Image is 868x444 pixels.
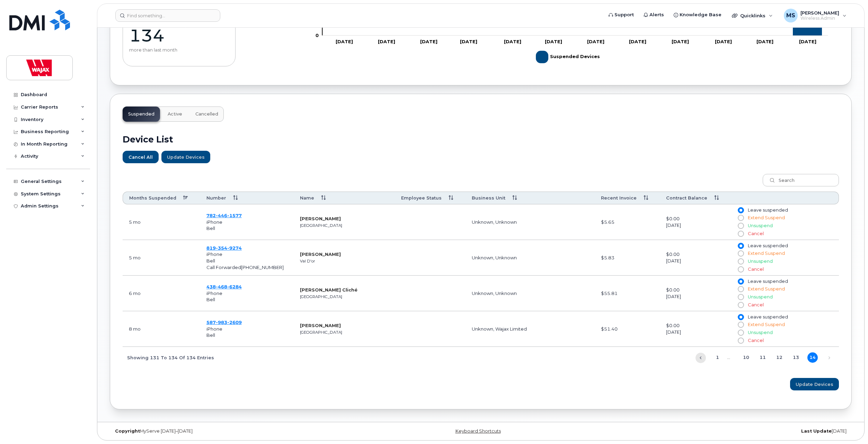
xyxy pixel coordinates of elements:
span: Unsuspend [748,330,773,335]
small: [GEOGRAPHIC_DATA] [300,330,342,335]
span: 1577 [227,213,242,218]
a: 10 [741,352,751,363]
td: $51.40 [595,311,660,347]
a: 11 [758,352,768,363]
a: Support [604,8,639,22]
span: iPhone [206,219,222,225]
strong: [PERSON_NAME] [300,216,341,221]
span: Call Forwarded [206,265,284,270]
span: iPhone [206,290,222,296]
span: [PHONE_NUMBER] [241,265,284,270]
td: April 10, 2025 00:27 [123,204,200,240]
div: [DATE] [666,258,725,264]
a: 14 [807,352,818,363]
td: $0.00 [660,311,732,347]
span: iPhone [206,251,222,257]
tspan: [DATE] [460,39,477,44]
h2: Device List [123,134,839,145]
button: Update Devices [790,378,839,390]
input: Extend Suspend [738,286,743,292]
span: 983 [216,320,227,325]
span: Bell [206,332,215,338]
td: $0.00 [660,204,732,240]
span: Extend Suspend [748,322,785,327]
strong: [PERSON_NAME] Cliché [300,287,357,293]
span: 438 [206,284,242,289]
tspan: [DATE] [545,39,563,44]
a: 8193549274 [206,245,242,251]
p: more than last month [129,47,229,53]
span: 446 [216,213,227,218]
span: Leave suspended [748,314,788,320]
span: 819 [206,245,242,251]
a: 7824461577 [206,213,242,218]
tspan: [DATE] [629,39,647,44]
th: Name: activate to sort column ascending [294,192,395,204]
span: Bell [206,258,215,263]
div: [DATE] [604,428,852,434]
span: Leave suspended [748,243,788,248]
strong: [PERSON_NAME] [300,323,341,328]
tspan: [DATE] [420,39,437,44]
th: Employee Status: activate to sort column ascending [395,192,466,204]
tspan: [DATE] [378,39,395,44]
span: Support [614,11,634,18]
th: Recent Invoice: activate to sort column ascending [595,192,660,204]
input: Leave suspended [738,279,743,284]
div: MyServe [DATE]–[DATE] [110,428,357,434]
span: Extend Suspend [748,251,785,256]
td: March 21, 2025 00:10 [123,276,200,311]
span: Update Devices [796,381,833,388]
strong: [PERSON_NAME] [300,251,341,257]
strong: Copyright [115,428,140,434]
g: Suspended Devices [536,48,600,66]
tspan: [DATE] [756,39,774,44]
td: April 10, 2025 00:27 [123,240,200,276]
span: 6284 [227,284,242,289]
span: 354 [216,245,227,251]
td: $5.83 [595,240,660,276]
span: Cancelled [195,111,218,117]
div: Quicklinks [727,9,778,22]
p: 134 [129,25,229,46]
th: Contract Balance: activate to sort column ascending [660,192,732,204]
th: Business Unit: activate to sort column ascending [466,192,595,204]
span: 2609 [227,320,242,325]
span: Unsuspend [748,259,773,264]
a: Alerts [639,8,669,22]
input: Search [763,174,839,186]
input: Extend Suspend [738,215,743,221]
input: Find something... [115,9,220,22]
td: Unknown, Wajax Limited [466,311,595,347]
tspan: [DATE] [799,39,817,44]
button: Cancel All [123,151,159,163]
small: [GEOGRAPHIC_DATA] [300,223,342,228]
div: [DATE] [666,222,725,229]
span: Update Devices [167,154,205,160]
span: Cancel All [129,154,153,160]
tspan: 0 [316,33,319,38]
span: Extend Suspend [748,215,785,220]
div: [DATE] [666,293,725,300]
span: Cancel [748,338,764,343]
input: Leave suspended [738,243,743,249]
input: Leave suspended [738,314,743,320]
a: 5879832609 [206,320,242,325]
span: Alerts [649,11,664,18]
input: Unsuspend [738,223,743,229]
td: $55.81 [595,276,660,311]
span: Leave suspended [748,279,788,284]
input: Extend Suspend [738,251,743,256]
span: Quicklinks [740,13,765,18]
span: [PERSON_NAME] [800,10,839,16]
tspan: [DATE] [336,39,353,44]
span: Extend Suspend [748,286,785,292]
input: Unsuspend [738,259,743,264]
span: 782 [206,213,242,218]
a: Next [824,353,834,363]
a: Previous [696,353,706,363]
input: Unsuspend [738,330,743,335]
td: Unknown, Unknown [466,240,595,276]
th: Months Suspended: activate to sort column descending [123,192,200,204]
span: 468 [216,284,227,289]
